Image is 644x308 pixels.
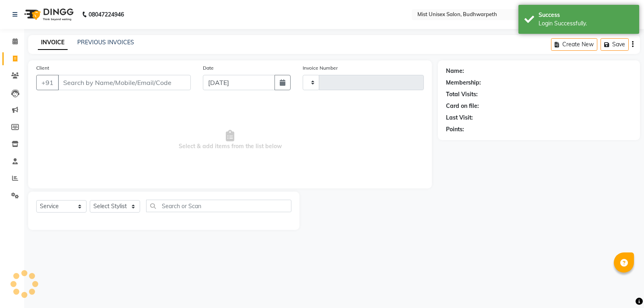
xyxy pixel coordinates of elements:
button: Create New [551,38,597,51]
img: logo [21,3,76,26]
div: Last Visit: [446,114,473,122]
label: Invoice Number [303,64,338,72]
div: Card on file: [446,102,479,110]
div: Success [539,11,633,19]
a: PREVIOUS INVOICES [77,39,134,46]
div: Login Successfully. [539,19,633,28]
label: Date [203,64,214,72]
div: Membership: [446,79,481,87]
input: Search by Name/Mobile/Email/Code [58,75,191,90]
div: Total Visits: [446,90,478,99]
b: 08047224946 [89,3,124,26]
span: Select & add items from the list below [36,100,424,180]
label: Client [36,64,49,72]
div: Points: [446,125,464,134]
div: Name: [446,67,464,75]
button: +91 [36,75,59,90]
button: Save [601,38,629,51]
a: INVOICE [38,35,68,50]
input: Search or Scan [146,200,291,212]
